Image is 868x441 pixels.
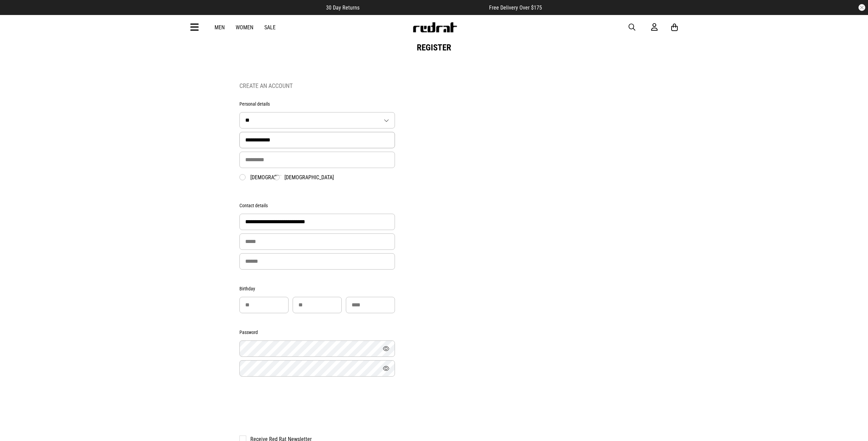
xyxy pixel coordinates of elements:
[326,4,359,11] span: 30 Day Returns
[239,43,629,52] h1: Register
[239,286,395,297] div: Birthday
[239,82,395,89] h2: Create an Account
[215,24,225,31] a: Men
[489,4,542,11] span: Free Delivery Over $175
[239,101,395,112] div: Personal details
[412,22,457,32] img: Redrat logo
[274,174,334,181] label: [DEMOGRAPHIC_DATA]
[373,4,475,11] iframe: Customer reviews powered by Trustpilot
[239,203,395,214] div: Contact details
[236,24,253,31] a: Women
[239,330,395,340] div: Password
[239,393,343,420] iframe: reCAPTCHA
[239,174,300,181] label: [DEMOGRAPHIC_DATA]
[377,360,395,377] button: Show
[377,340,395,357] button: Show
[264,24,276,31] a: Sale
